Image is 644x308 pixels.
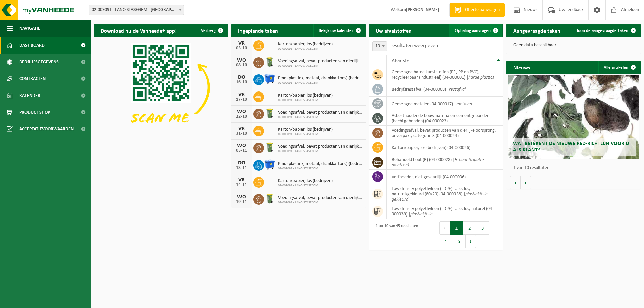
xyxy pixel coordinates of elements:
[235,80,248,85] div: 16-10
[463,221,476,235] button: 2
[506,24,567,37] h2: Aangevraagde taken
[392,192,488,202] i: plastiekfolie gekleurd
[466,235,476,248] button: Next
[372,221,418,249] div: 1 tot 10 van 45 resultaten
[278,93,333,98] span: Karton/papier, los (bedrijven)
[449,3,505,17] a: Offerte aanvragen
[510,176,521,189] button: Vorige
[235,63,248,68] div: 08-10
[387,155,503,170] td: behandeld hout (B) (04-000028) |
[372,41,387,51] span: 10
[264,56,275,68] img: WB-0140-HPE-GN-50
[235,194,248,200] div: WO
[19,104,50,121] span: Product Shop
[278,110,362,115] span: Voedingsafval, bevat producten van dierlijke oorsprong, onverpakt, categorie 3
[521,176,531,189] button: Volgende
[235,114,248,119] div: 22-10
[278,201,362,205] span: 02-009091 - LANO STASEGEM
[235,148,248,153] div: 05-11
[19,70,46,87] span: Contracten
[313,24,365,37] a: Bekijk uw kalender
[235,177,248,183] div: VR
[278,167,362,171] span: 02-009091 - LANO STASEGEM
[387,184,503,204] td: low density polyethyleen (LDPE) folie, los, naturel/gekleurd (80/20) (04-000038) |
[319,28,353,33] span: Bekijk uw kalender
[387,97,503,111] td: gemengde metalen (04-000017) |
[231,24,285,37] h2: Ingeplande taken
[278,161,362,167] span: Pmd (plastiek, metaal, drankkartons) (bedrijven)
[264,159,275,170] img: WB-1100-HPE-BE-01
[387,204,503,219] td: low density polyethyleen (LDPE) folie, los, naturel (04-000039) |
[264,142,275,153] img: WB-0140-HPE-GN-50
[456,102,472,107] i: metalen
[278,47,333,51] span: 02-009091 - LANO STASEGEM
[235,41,248,46] div: VR
[387,126,503,140] td: voedingsafval, bevat producten van dierlijke oorsprong, onverpakt, categorie 3 (04-000024)
[235,97,248,102] div: 17-10
[450,221,463,235] button: 1
[235,58,248,63] div: WO
[387,140,503,155] td: karton/papier, los (bedrijven) (04-000026)
[476,221,489,235] button: 3
[19,87,40,104] span: Kalender
[235,160,248,166] div: DO
[449,87,466,92] i: restafval
[264,108,275,119] img: WB-0140-HPE-GN-50
[264,193,275,204] img: WB-0140-HPE-GN-50
[235,183,248,187] div: 14-11
[513,141,629,153] span: Wat betekent de nieuwe RED-richtlijn voor u als klant?
[235,109,248,114] div: WO
[278,184,333,188] span: 02-009091 - LANO STASEGEM
[439,235,452,248] button: 4
[235,92,248,97] div: VR
[278,64,362,68] span: 02-009091 - LANO STASEGEM
[373,42,387,51] span: 10
[508,75,639,159] a: Wat betekent de nieuwe RED-richtlijn voor u als klant?
[387,67,503,82] td: gemengde harde kunststoffen (PE, PP en PVC), recycleerbaar (industrieel) (04-000001) |
[369,24,418,37] h2: Uw afvalstoffen
[278,59,362,64] span: Voedingsafval, bevat producten van dierlijke oorsprong, onverpakt, categorie 3
[513,43,634,48] p: Geen data beschikbaar.
[89,5,184,15] span: 02-009091 - LANO STASEGEM - HARELBEKE
[387,111,503,126] td: asbesthoudende bouwmaterialen cementgebonden (hechtgebonden) (04-000023)
[506,61,537,74] h2: Nieuws
[201,28,216,33] span: Verberg
[576,28,628,33] span: Toon de aangevraagde taken
[235,126,248,131] div: VR
[468,75,494,80] i: harde plastics
[278,127,333,132] span: Karton/papier, los (bedrijven)
[392,157,484,168] i: B-hout (kapotte paletten)
[449,24,502,37] a: Ophaling aanvragen
[264,73,275,85] img: WB-1100-HPE-BE-01
[19,20,40,37] span: Navigatie
[235,131,248,136] div: 31-10
[390,43,438,48] label: resultaten weergeven
[278,132,333,136] span: 02-009091 - LANO STASEGEM
[235,46,248,51] div: 03-10
[410,212,433,217] i: plastiekfolie
[278,81,362,85] span: 02-009091 - LANO STASEGEM
[278,76,362,81] span: Pmd (plastiek, metaal, drankkartons) (bedrijven)
[513,166,637,170] p: 1 van 10 resultaten
[571,24,640,37] a: Toon de aangevraagde taken
[406,7,439,12] strong: [PERSON_NAME]
[89,5,184,15] span: 02-009091 - LANO STASEGEM - HARELBEKE
[235,143,248,148] div: WO
[94,37,228,138] img: Download de VHEPlus App
[455,28,491,33] span: Ophaling aanvragen
[278,195,362,201] span: Voedingsafval, bevat producten van dierlijke oorsprong, onverpakt, categorie 3
[278,149,362,153] span: 02-009091 - LANO STASEGEM
[387,82,503,97] td: bedrijfsrestafval (04-000008) |
[235,75,248,80] div: DO
[278,144,362,149] span: Voedingsafval, bevat producten van dierlijke oorsprong, onverpakt, categorie 3
[278,98,333,102] span: 02-009091 - LANO STASEGEM
[463,7,501,13] span: Offerte aanvragen
[278,42,333,47] span: Karton/papier, los (bedrijven)
[19,54,59,70] span: Bedrijfsgegevens
[452,235,466,248] button: 5
[19,121,74,137] span: Acceptatievoorwaarden
[598,61,640,74] a: Alle artikelen
[387,170,503,184] td: verfpoeder, niet-gevaarlijk (04-000036)
[235,166,248,170] div: 13-11
[235,200,248,204] div: 19-11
